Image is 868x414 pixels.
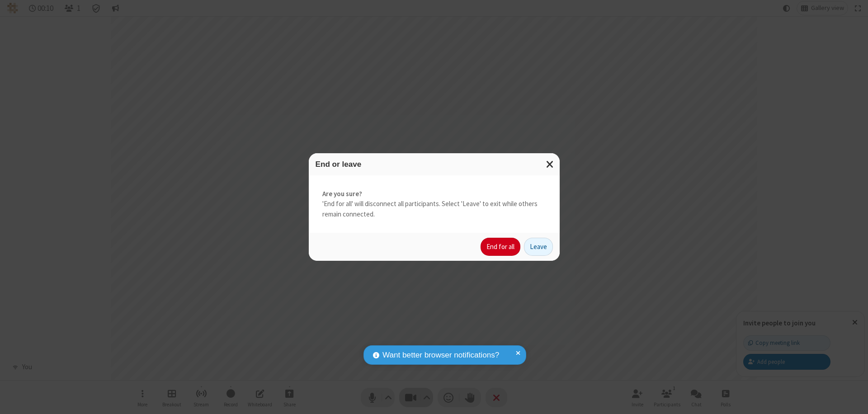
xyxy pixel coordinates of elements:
button: End for all [481,238,520,256]
button: Close modal [541,153,560,175]
h3: End or leave [316,160,553,169]
strong: Are you sure? [322,189,546,199]
div: 'End for all' will disconnect all participants. Select 'Leave' to exit while others remain connec... [309,175,560,233]
span: Want better browser notifications? [382,349,499,361]
button: Leave [524,238,553,256]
